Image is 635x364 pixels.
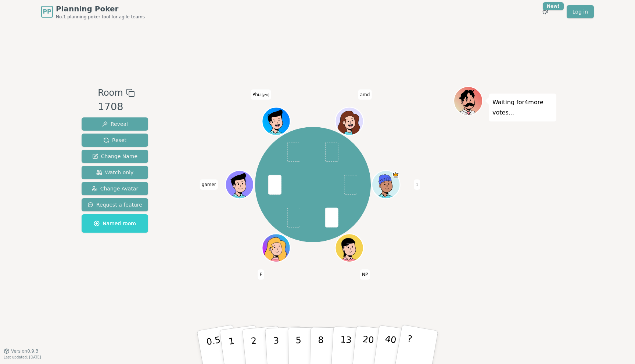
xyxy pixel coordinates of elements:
span: Last updated: [DATE] [4,355,41,359]
div: 1708 [98,99,134,114]
span: Version 0.9.3 [11,348,39,354]
button: Change Name [82,150,148,163]
span: Reveal [102,120,128,128]
span: Click to change your name [360,269,370,280]
a: Log in [567,5,594,18]
a: PPPlanning PokerNo.1 planning poker tool for agile teams [41,4,145,20]
span: Click to change your name [414,179,420,190]
span: No.1 planning poker tool for agile teams [56,14,145,20]
button: Reset [82,134,148,147]
button: New! [539,5,552,18]
span: PP [43,7,51,16]
span: Reset [103,136,126,144]
div: New! [543,2,564,10]
span: Room [98,86,123,99]
button: Watch only [82,166,148,179]
p: Waiting for 4 more votes... [492,97,553,118]
span: Change Avatar [92,185,139,192]
button: Change Avatar [82,182,148,195]
span: Click to change your name [200,179,218,190]
span: 1 is the host [392,171,399,178]
button: Named room [82,214,148,233]
button: Reveal [82,117,148,131]
span: Change Name [92,153,137,160]
span: Planning Poker [56,4,145,14]
span: Named room [94,220,136,227]
span: Click to change your name [258,269,264,280]
button: Click to change your avatar [263,108,290,135]
button: Version0.9.3 [4,348,39,354]
span: Click to change your name [251,90,271,100]
span: Watch only [96,169,134,176]
span: (you) [261,94,269,97]
button: Request a feature [82,198,148,211]
span: Click to change your name [358,90,372,100]
span: Request a feature [87,201,142,208]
